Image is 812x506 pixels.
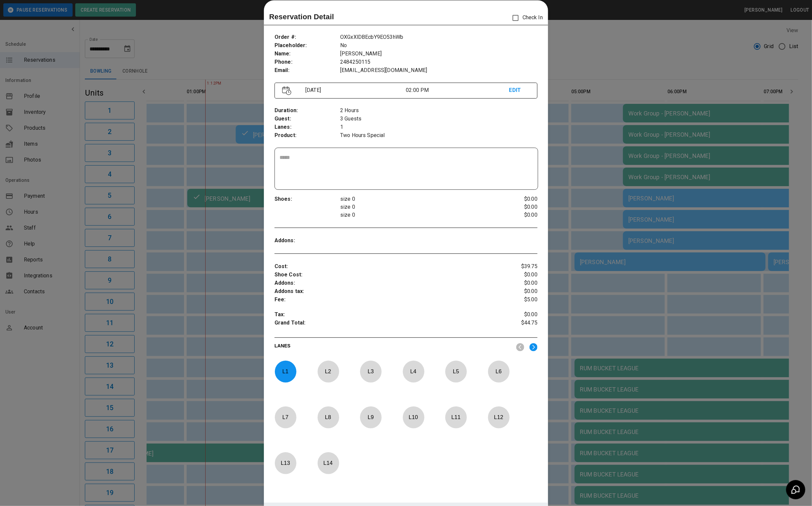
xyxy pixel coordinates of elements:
[340,131,537,140] p: Two Hours Special
[530,343,537,351] img: right.svg
[494,211,537,219] p: $0.00
[340,41,537,50] p: No
[360,364,382,379] p: L 3
[340,107,537,115] p: 2 Hours
[275,271,494,279] p: Shoe Cost :
[494,296,537,304] p: $5.00
[403,409,424,425] p: L 10
[275,311,494,319] p: Tax :
[317,364,339,379] p: L 2
[303,86,406,94] p: [DATE]
[275,287,494,296] p: Addons tax :
[275,455,296,471] p: L 13
[340,195,494,203] p: size 0
[340,123,537,131] p: 1
[340,211,494,219] p: size 0
[275,123,340,131] p: Lanes :
[488,409,510,425] p: L 12
[275,296,494,304] p: Fee :
[275,41,340,50] p: Placeholder :
[494,319,537,329] p: $44.75
[340,33,537,41] p: OXGxXlDBEcbY9EO53hWb
[494,279,537,287] p: $0.00
[494,287,537,296] p: $0.00
[509,11,543,25] p: Check In
[488,364,510,379] p: L 6
[494,262,537,271] p: $39.75
[445,364,467,379] p: L 5
[494,271,537,279] p: $0.00
[275,409,296,425] p: L 7
[275,66,340,75] p: Email :
[509,86,530,95] p: EDIT
[340,50,537,58] p: [PERSON_NAME]
[275,279,494,287] p: Addons :
[340,58,537,66] p: 2484250115
[275,115,340,123] p: Guest :
[275,364,296,379] p: L 1
[317,409,339,425] p: L 8
[282,86,291,95] img: Vector
[275,195,340,203] p: Shoes :
[317,455,339,471] p: L 14
[340,203,494,211] p: size 0
[275,342,511,352] p: LANES
[275,58,340,66] p: Phone :
[516,343,524,351] img: nav_left.svg
[494,195,537,203] p: $0.00
[275,131,340,140] p: Product :
[275,107,340,115] p: Duration :
[340,115,537,123] p: 3 Guests
[445,409,467,425] p: L 11
[275,50,340,58] p: Name :
[275,319,494,329] p: Grand Total :
[406,86,509,94] p: 02:00 PM
[494,203,537,211] p: $0.00
[494,311,537,319] p: $0.00
[403,364,424,379] p: L 4
[269,11,334,22] p: Reservation Detail
[275,262,494,271] p: Cost :
[275,237,340,245] p: Addons :
[275,33,340,41] p: Order # :
[360,409,382,425] p: L 9
[340,66,537,75] p: [EMAIL_ADDRESS][DOMAIN_NAME]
